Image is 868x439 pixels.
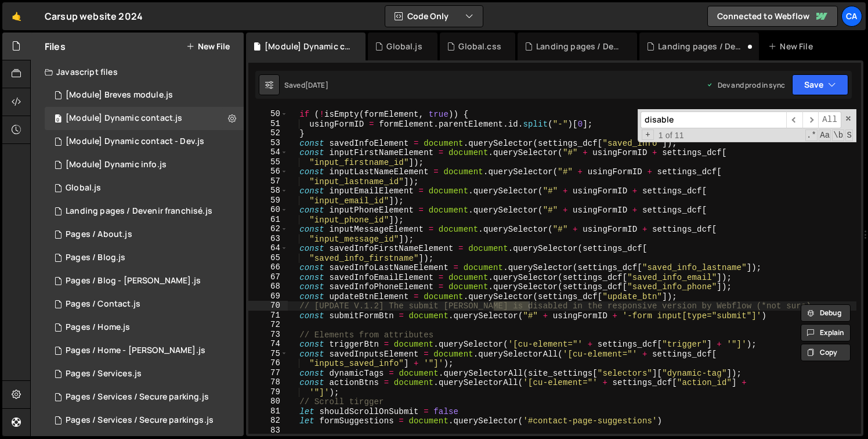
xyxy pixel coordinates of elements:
div: 51 [248,119,288,129]
div: Pages / Services / Secure parking.js [66,392,209,402]
div: 79 [248,387,288,397]
div: 11488/27106.js [45,316,244,339]
a: Ca [841,6,862,27]
div: 62 [248,224,288,234]
div: 11488/29924.js [45,269,244,293]
div: Landing pages / Devenir franchisé.js [658,41,745,52]
div: 11488/27090.js [45,177,244,200]
div: New File [768,41,817,52]
div: 75 [248,349,288,359]
button: New File [186,42,230,51]
div: Dev and prod in sync [706,80,785,90]
div: 50 [248,109,288,119]
span: CaseSensitive Search [819,129,831,141]
div: 72 [248,320,288,330]
div: 81 [248,406,288,416]
div: Global.js [386,41,422,52]
div: Pages / Home.js [66,322,130,333]
div: 74 [248,339,288,349]
div: 52 [248,128,288,138]
span: ​ [786,111,802,128]
div: [Module] Dynamic contact.js [265,41,352,52]
div: 65 [248,253,288,263]
div: 78 [248,377,288,387]
div: 11488/27100.js [45,409,244,432]
div: 70 [248,301,288,311]
div: 60 [248,205,288,215]
div: Pages / Home - [PERSON_NAME].js [66,346,205,356]
span: Search In Selection [845,129,853,141]
div: 73 [248,330,288,340]
span: Alt-Enter [818,111,841,128]
div: 66 [248,262,288,272]
div: [Module] Dynamic contact - Dev.js [66,136,204,147]
div: Pages / About.js [66,229,132,240]
div: 11488/45869.js [45,200,244,223]
div: 59 [248,196,288,206]
div: Pages / Blog - [PERSON_NAME].js [66,276,201,286]
a: Connected to Webflow [707,6,838,27]
div: Pages / Services.js [66,369,142,379]
div: [DATE] [305,80,328,90]
div: 64 [248,243,288,253]
div: Saved [284,80,328,90]
div: 57 [248,177,288,186]
div: 76 [248,358,288,368]
div: 83 [248,426,288,436]
input: Search for [641,111,786,128]
div: Global.js [66,183,101,193]
div: 11488/27102.js [45,223,244,246]
div: 77 [248,368,288,378]
button: Debug [801,304,851,322]
span: Toggle Replace mode [642,129,654,141]
span: Whole Word Search [832,129,844,141]
div: 11488/27101.js [45,386,244,409]
span: 1 of 11 [654,131,689,141]
button: Code Only [385,6,483,27]
div: 69 [248,292,288,301]
button: Copy [801,344,851,361]
button: Explain [801,324,851,341]
div: 11488/27104.js [45,246,244,269]
div: Pages / Contact.js [66,299,140,310]
div: Global.css [458,41,501,52]
div: 58 [248,186,288,196]
div: 55 [248,157,288,167]
div: 61 [248,215,288,225]
div: 71 [248,311,288,321]
div: Pages / Services / Secure parkings.js [66,415,214,426]
div: 11488/41321.js [45,130,244,153]
span: ​ [802,111,819,128]
div: [Module] Dynamic contact.js [66,113,182,124]
button: Save [792,74,848,95]
div: 54 [248,147,288,157]
div: 11488/29909.js [45,339,244,362]
div: [Module] Dynamic info.js [66,160,167,170]
div: 53 [248,138,288,148]
div: 11488/27098.js [45,153,244,177]
div: Carsup website 2024 [45,9,143,23]
a: 🤙 [2,2,31,30]
div: 56 [248,167,288,177]
div: 67 [248,272,288,282]
div: Javascript files [31,60,244,84]
div: 11488/27107.js [45,362,244,386]
div: 68 [248,282,288,292]
div: Pages / Blog.js [66,253,125,263]
div: 11488/27105.js [45,293,244,316]
div: 11488/27097.js [45,107,244,130]
div: [Module] Breves module.js [66,90,173,100]
span: RegExp Search [805,129,818,141]
div: 82 [248,416,288,426]
div: Landing pages / Devenir franchisé.css [536,41,623,52]
div: 11488/30026.js [45,84,244,107]
div: Landing pages / Devenir franchisé.js [66,206,212,217]
h2: Files [45,40,66,53]
div: 80 [248,397,288,406]
span: 0 [55,115,62,124]
div: 63 [248,234,288,244]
